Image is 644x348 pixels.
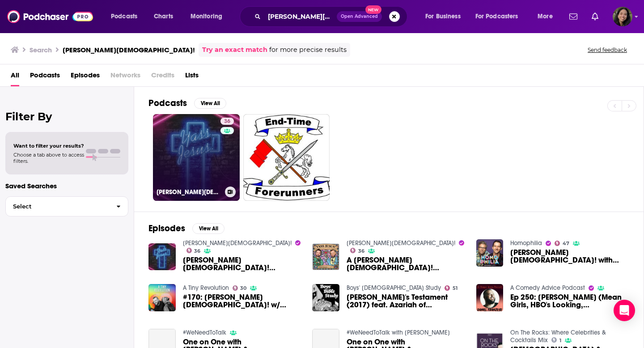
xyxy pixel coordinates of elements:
img: Ep 250: Daniel Franzese (Mean Girls, HBO's Looking, Yass Jesus Podcast) [476,284,504,311]
a: 47 [555,241,569,246]
a: Yass, Jesus! Christmas Hits Album [183,256,302,272]
a: A Tiny Revolution [183,284,229,292]
span: Charts [154,10,173,23]
div: Open Intercom Messenger [614,300,635,321]
span: Credits [151,68,174,86]
span: 36 [194,249,200,253]
button: Open AdvancedNew [337,11,382,22]
a: Boys' Bible Study [347,284,441,292]
img: #170: Yass Jesus! w/ Daniel Franzese + Azariah Southworth [148,284,176,311]
a: Episodes [71,68,100,86]
span: Choose a tab above to access filters. [13,152,84,164]
a: Lists [185,68,199,86]
a: 36 [350,248,364,253]
h3: [PERSON_NAME][DEMOGRAPHIC_DATA]! [63,46,195,54]
a: Homophilia [510,239,542,247]
img: Adam's Testament (2017) feat. Azariah of Yass, Jesus! Podcast [312,284,339,311]
a: Yass, Jesus! with Daniel Franzese [510,249,629,264]
img: User Profile [613,7,632,26]
a: 36 [186,248,201,253]
span: For Business [425,10,461,23]
a: All [11,68,19,86]
a: 36[PERSON_NAME][DEMOGRAPHIC_DATA]! [153,114,240,201]
a: #WeNeedToTalk [183,329,226,336]
span: 36 [358,249,364,253]
a: Yass, Jesus! [183,239,292,247]
button: Send feedback [585,46,630,54]
a: Ep 250: Daniel Franzese (Mean Girls, HBO's Looking, Yass Jesus Podcast) [510,293,629,309]
a: Charts [148,9,178,24]
span: Logged in as BroadleafBooks2 [613,7,632,26]
button: Select [5,196,128,216]
a: Yass, Jesus! [347,239,455,247]
a: PodcastsView All [148,98,226,109]
span: Want to filter your results? [13,143,84,149]
img: Yass, Jesus! Christmas Hits Album [148,243,176,271]
span: [PERSON_NAME][DEMOGRAPHIC_DATA]! with [PERSON_NAME] [510,249,629,264]
span: [PERSON_NAME][DEMOGRAPHIC_DATA]! Christmas Hits Album [183,256,302,272]
input: Search podcasts, credits, & more... [264,9,337,24]
img: A Yass, Jesus! Christmas Pageant [312,243,339,271]
button: open menu [184,9,234,24]
button: Show profile menu [613,7,632,26]
span: A [PERSON_NAME][DEMOGRAPHIC_DATA]! Christmas Pageant [347,256,466,272]
h2: Episodes [148,223,185,234]
a: EpisodesView All [148,223,225,234]
span: for more precise results [269,45,347,55]
span: Podcasts [111,10,137,23]
button: open menu [470,9,531,24]
button: open menu [419,9,472,24]
span: 51 [453,286,458,290]
h3: Search [30,46,52,54]
h3: [PERSON_NAME][DEMOGRAPHIC_DATA]! [157,188,221,196]
p: Saved Searches [5,182,128,190]
span: Select [6,204,109,209]
a: A Yass, Jesus! Christmas Pageant [347,256,466,272]
a: Adam's Testament (2017) feat. Azariah of Yass, Jesus! Podcast [347,293,466,309]
span: [PERSON_NAME]'s Testament (2017) feat. Azariah of [PERSON_NAME][DEMOGRAPHIC_DATA]! Podcast [347,293,466,309]
button: View All [194,98,226,109]
a: 51 [445,285,458,291]
span: New [365,5,381,14]
span: For Podcasters [475,10,518,23]
span: Monitoring [191,10,222,23]
a: A Comedy Advice Podcast [510,284,585,292]
a: Show notifications dropdown [566,9,581,24]
span: 30 [240,286,246,290]
a: On The Rocks: Where Celebrities & Cocktails Mix [510,329,606,344]
button: View All [192,223,225,234]
a: 30 [233,285,247,291]
span: #170: [PERSON_NAME][DEMOGRAPHIC_DATA]! w/ [PERSON_NAME] + [PERSON_NAME][GEOGRAPHIC_DATA] [183,293,302,309]
img: Yass, Jesus! with Daniel Franzese [476,239,504,267]
span: More [538,10,553,23]
div: Search podcasts, credits, & more... [248,6,416,27]
span: 1 [559,339,561,343]
a: Show notifications dropdown [588,9,602,24]
button: open menu [105,9,149,24]
a: #170: Yass Jesus! w/ Daniel Franzese + Azariah Southworth [183,293,302,309]
span: 36 [224,117,230,126]
a: Try an exact match [202,45,267,55]
button: open menu [531,9,564,24]
a: #WeNeedToTalk with Malynda Hale [347,329,450,336]
h2: Filter By [5,110,128,123]
h2: Podcasts [148,98,187,109]
span: Open Advanced [341,14,378,19]
span: Ep 250: [PERSON_NAME] (Mean Girls, HBO's Looking, [PERSON_NAME][DEMOGRAPHIC_DATA] Podcast) [510,293,629,309]
a: Podchaser - Follow, Share and Rate Podcasts [7,8,93,25]
a: 1 [551,337,561,343]
span: 47 [563,242,569,246]
span: Networks [110,68,140,86]
a: 36 [220,118,234,125]
a: Podcasts [30,68,60,86]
